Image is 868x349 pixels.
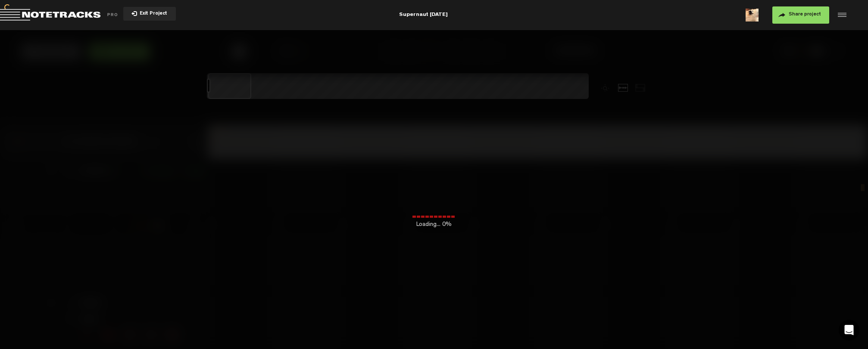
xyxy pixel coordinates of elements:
button: Share project [772,6,829,24]
img: ACg8ocL5gwKw5pd07maQ2lhPOff6WT8m3IvDddvTE_9JOcBkgrnxFAKk=s96-c [746,9,759,22]
span: Exit Project [137,12,167,16]
div: Open Intercom Messenger [839,320,859,340]
span: Loading... 0% [412,220,456,229]
span: Share project [789,12,821,17]
button: Exit Project [123,7,176,21]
